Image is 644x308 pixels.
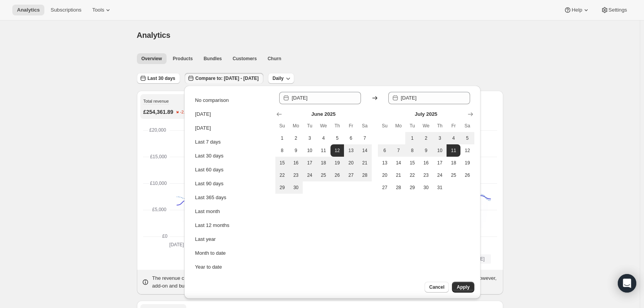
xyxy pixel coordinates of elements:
[422,123,430,129] span: We
[142,56,162,62] span: Overview
[278,184,286,191] span: 29
[275,144,289,157] button: Sunday June 8 2025
[436,160,444,166] span: 17
[361,160,369,166] span: 21
[395,147,403,154] span: 7
[193,94,270,107] button: No comparison
[334,147,341,154] span: 12
[436,135,444,141] span: 3
[344,169,358,181] button: Friday June 27 2025
[46,5,86,15] button: Subscriptions
[273,75,284,81] span: Daily
[447,132,460,144] button: Friday July 4 2025
[361,123,369,129] span: Sa
[460,144,474,157] button: Saturday July 12 2025
[381,123,389,129] span: Su
[143,108,174,116] p: £254,361.89
[381,172,389,178] span: 20
[292,135,300,141] span: 2
[278,147,286,154] span: 8
[419,132,433,144] button: Wednesday July 2 2025
[596,5,632,15] button: Settings
[180,110,194,115] text: -2.89%
[195,235,216,243] div: Last year
[292,147,300,154] span: 9
[195,249,226,257] div: Month to date
[436,123,444,129] span: Th
[361,147,369,154] span: 14
[317,169,330,181] button: Wednesday June 25 2025
[195,222,229,229] div: Last 12 months
[278,123,286,129] span: Su
[408,135,416,141] span: 1
[334,123,341,129] span: Th
[447,169,460,181] button: Friday July 25 2025
[137,31,170,39] span: Analytics
[381,184,389,191] span: 27
[381,147,389,154] span: 6
[436,184,444,191] span: 31
[433,169,447,181] button: Thursday July 24 2025
[450,160,457,166] span: 18
[303,132,317,144] button: Tuesday June 3 2025
[395,184,403,191] span: 28
[330,132,344,144] button: Thursday June 5 2025
[173,56,193,62] span: Products
[275,169,289,181] button: Sunday June 22 2025
[618,274,636,293] div: Open Intercom Messenger
[347,172,355,178] span: 27
[408,147,416,154] span: 8
[433,157,447,169] button: Thursday July 17 2025
[392,144,406,157] button: Monday July 7 2025
[306,172,314,178] span: 24
[378,157,392,169] button: Sunday July 13 2025
[143,99,169,103] span: Total revenue
[408,172,416,178] span: 22
[289,157,303,169] button: Monday June 16 2025
[361,135,369,141] span: 7
[88,5,116,15] button: Tools
[422,135,430,141] span: 2
[460,169,474,181] button: Saturday July 26 2025
[464,123,471,129] span: Sa
[433,132,447,144] button: Thursday July 3 2025
[395,172,403,178] span: 21
[395,160,403,166] span: 14
[609,7,627,13] span: Settings
[330,169,344,181] button: Thursday June 26 2025
[405,132,419,144] button: Tuesday July 1 2025
[395,123,403,129] span: Mo
[306,123,314,129] span: Tu
[436,172,444,178] span: 24
[358,157,372,169] button: Saturday June 21 2025
[334,172,341,178] span: 26
[334,160,341,166] span: 19
[422,160,430,166] span: 16
[195,194,226,201] div: Last 365 days
[233,56,257,62] span: Customers
[464,172,471,178] span: 26
[320,160,327,166] span: 18
[275,120,289,132] th: Sunday
[320,172,327,178] span: 25
[422,172,430,178] span: 23
[358,120,372,132] th: Saturday
[195,208,220,215] div: Last month
[447,120,460,132] th: Friday
[378,120,392,132] th: Sunday
[450,147,457,154] span: 11
[292,184,300,191] span: 30
[408,184,416,191] span: 29
[148,75,175,81] span: Last 30 days
[162,234,167,239] text: £0
[425,282,449,293] button: Cancel
[306,135,314,141] span: 3
[292,123,300,129] span: Mo
[278,172,286,178] span: 22
[150,154,167,159] text: £15,000
[195,110,211,118] div: [DATE]
[465,109,476,120] button: Show next month, August 2025
[292,160,300,166] span: 16
[204,56,222,62] span: Bundles
[193,205,270,218] button: Last month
